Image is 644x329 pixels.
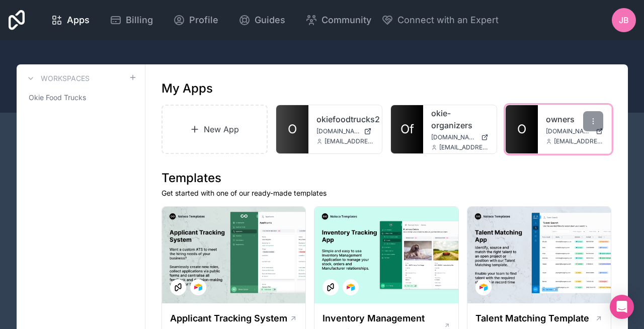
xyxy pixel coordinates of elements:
span: Profile [189,13,218,27]
a: Okie Food Trucks [25,89,137,107]
a: [DOMAIN_NAME] [546,127,603,135]
a: O [506,105,538,153]
span: Of [400,121,414,137]
h1: Applicant Tracking System [170,311,287,325]
span: JB [619,14,629,26]
span: [DOMAIN_NAME] [546,127,592,135]
a: owners [546,113,603,125]
p: Get started with one of our ready-made templates [162,188,612,198]
h1: Templates [162,170,612,186]
span: Billing [126,13,153,27]
a: okiefoodtrucks2 [316,113,374,125]
a: okie-organizers [431,107,489,131]
h3: Workspaces [41,73,90,84]
a: Community [297,9,379,31]
span: [DOMAIN_NAME] [431,133,477,141]
a: Guides [230,9,293,31]
a: [DOMAIN_NAME] [431,133,489,141]
span: Connect with an Expert [397,13,499,27]
h1: Talent Matching Template [475,311,589,325]
span: O [517,121,526,137]
a: New App [162,105,268,154]
span: [EMAIL_ADDRESS][DOMAIN_NAME] [325,137,374,145]
a: O [276,105,308,153]
span: [DOMAIN_NAME] [316,127,360,135]
button: Connect with an Expert [381,13,499,27]
a: [DOMAIN_NAME] [316,127,374,135]
a: Billing [102,9,161,31]
div: Open Intercom Messenger [610,295,634,319]
span: [EMAIL_ADDRESS][DOMAIN_NAME] [439,143,489,151]
span: Apps [67,13,90,27]
span: Guides [255,13,285,27]
span: [EMAIL_ADDRESS][DOMAIN_NAME] [554,137,603,145]
a: Workspaces [25,72,90,85]
h1: My Apps [162,80,213,97]
span: Community [321,13,371,27]
img: Airtable Logo [347,283,355,291]
a: Of [391,105,423,153]
img: Airtable Logo [194,283,202,291]
img: Airtable Logo [479,283,488,291]
span: Okie Food Trucks [29,93,86,103]
a: Profile [165,9,226,31]
a: Apps [43,9,98,31]
span: O [288,121,297,137]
